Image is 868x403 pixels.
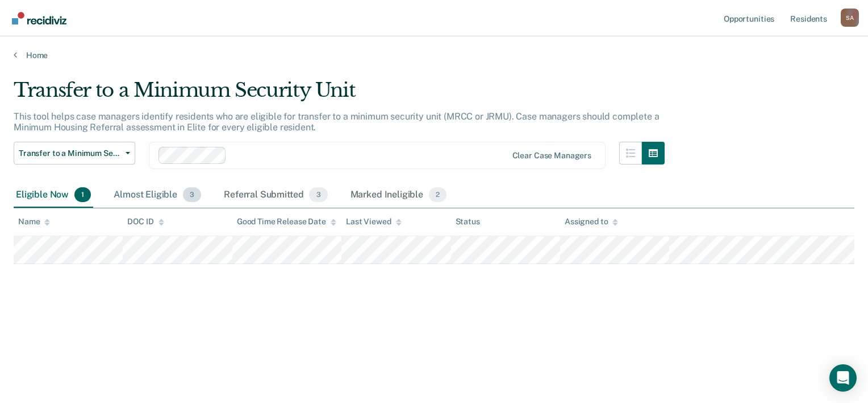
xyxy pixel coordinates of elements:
[309,187,327,202] span: 3
[512,151,591,161] div: Clear case managers
[829,364,857,392] div: Open Intercom Messenger
[348,183,449,208] div: Marked Ineligible2
[456,217,480,227] div: Status
[565,217,618,227] div: Assigned to
[222,183,329,208] div: Referral Submitted3
[14,142,135,165] button: Transfer to a Minimum Security Unit
[12,12,66,24] img: Recidiviz
[18,217,50,227] div: Name
[841,9,859,27] button: Profile dropdown button
[111,183,203,208] div: Almost Eligible3
[237,217,336,227] div: Good Time Release Date
[14,79,665,111] div: Transfer to a Minimum Security Unit
[74,187,91,202] span: 1
[841,9,859,27] div: S A
[14,183,93,208] div: Eligible Now1
[14,50,854,60] a: Home
[429,187,446,202] span: 2
[19,149,121,158] span: Transfer to a Minimum Security Unit
[346,217,401,227] div: Last Viewed
[127,217,164,227] div: DOC ID
[183,187,201,202] span: 3
[14,111,660,133] p: This tool helps case managers identify residents who are eligible for transfer to a minimum secur...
